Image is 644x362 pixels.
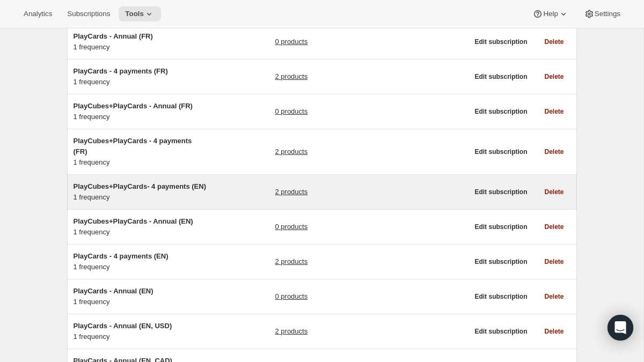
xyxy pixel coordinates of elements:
[119,6,161,21] button: Tools
[474,107,527,116] span: Edit subscription
[544,38,563,46] span: Delete
[595,10,620,18] span: Settings
[543,10,558,18] span: Help
[275,326,308,337] a: 2 products
[24,10,52,18] span: Analytics
[468,69,533,84] button: Edit subscription
[474,327,527,336] span: Edit subscription
[275,256,308,267] a: 2 products
[474,223,527,231] span: Edit subscription
[538,104,570,119] button: Delete
[125,10,144,18] span: Tools
[468,144,533,159] button: Edit subscription
[74,31,208,53] div: 1 frequency
[74,322,172,330] span: PlayCards - Annual (EN, USD)
[526,6,575,21] button: Help
[544,188,563,196] span: Delete
[544,72,563,81] span: Delete
[544,223,563,231] span: Delete
[74,102,193,110] span: PlayCubes+PlayCards - Annual (FR)
[74,67,168,75] span: PlayCards - 4 payments (FR)
[74,181,208,203] div: 1 frequency
[275,106,308,117] a: 0 products
[74,182,206,190] span: PlayCubes+PlayCards- 4 payments (EN)
[74,287,153,295] span: PlayCards - Annual (EN)
[474,188,527,196] span: Edit subscription
[74,216,208,238] div: 1 frequency
[468,184,533,200] button: Edit subscription
[538,219,570,234] button: Delete
[474,257,527,266] span: Edit subscription
[538,254,570,269] button: Delete
[538,144,570,159] button: Delete
[275,71,308,82] a: 2 products
[474,147,527,156] span: Edit subscription
[275,187,308,197] a: 2 products
[474,38,527,46] span: Edit subscription
[468,324,533,339] button: Edit subscription
[74,252,169,260] span: PlayCards - 4 payments (EN)
[544,327,563,336] span: Delete
[74,32,153,40] span: PlayCards - Annual (FR)
[468,34,533,49] button: Edit subscription
[74,137,192,156] span: PlayCubes+PlayCards - 4 payments (FR)
[275,36,308,47] a: 0 products
[17,6,58,21] button: Analytics
[61,6,116,21] button: Subscriptions
[74,217,193,225] span: PlayCubes+PlayCards - Annual (EN)
[74,136,208,168] div: 1 frequency
[544,292,563,301] span: Delete
[74,251,208,272] div: 1 frequency
[474,72,527,81] span: Edit subscription
[74,321,208,342] div: 1 frequency
[74,101,208,122] div: 1 frequency
[577,6,627,21] button: Settings
[275,221,308,232] a: 0 products
[74,286,208,307] div: 1 frequency
[474,292,527,301] span: Edit subscription
[608,315,633,341] div: Open Intercom Messenger
[538,34,570,49] button: Delete
[544,147,563,156] span: Delete
[544,107,563,116] span: Delete
[538,69,570,84] button: Delete
[468,219,533,234] button: Edit subscription
[538,324,570,339] button: Delete
[74,66,208,87] div: 1 frequency
[275,291,308,302] a: 0 products
[275,146,308,157] a: 2 products
[538,289,570,304] button: Delete
[544,257,563,266] span: Delete
[538,184,570,200] button: Delete
[468,289,533,304] button: Edit subscription
[67,10,110,18] span: Subscriptions
[468,254,533,269] button: Edit subscription
[468,104,533,119] button: Edit subscription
